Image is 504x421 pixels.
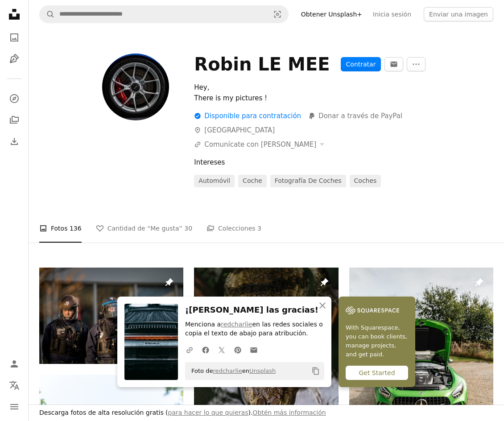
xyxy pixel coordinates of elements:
button: Mensaje a Robin [384,57,403,71]
h3: Descarga fotos de alta resolución gratis ( ). [39,409,326,417]
a: Donar a través de PayPal [308,111,402,121]
a: Cantidad de “Me gusta” 30 [96,214,192,243]
a: Unsplash [249,367,276,374]
div: Robin LE MEE [194,54,330,75]
a: Historial de descargas [5,132,23,150]
button: Contratar [341,57,381,71]
a: Comparte en Facebook [198,341,214,359]
button: Comunícate con [PERSON_NAME] [194,139,324,150]
a: Fotografía de coches [270,175,346,187]
a: [GEOGRAPHIC_DATA] [194,126,275,134]
img: file-1747939142011-51e5cc87e3c9 [346,304,399,317]
div: Get Started [346,366,408,380]
a: Comparte en Pinterest [230,341,246,359]
div: Disponible para contratación [194,111,301,121]
div: Hey, There is my pictures ! [194,82,403,103]
p: Menciona a en las redes sociales o copia el texto de abajo para atribución. [185,320,324,338]
a: Inicia sesión [368,7,417,21]
a: Fotos [5,29,23,46]
span: 3 [257,223,261,233]
a: coche [238,175,267,187]
a: Ver la foto de Robin LE MEE [39,311,183,319]
button: Buscar en Unsplash [40,6,55,23]
button: Búsqueda visual [267,6,288,23]
a: Comparte en Twitter [214,341,230,359]
span: Foto de en [187,364,276,378]
a: Obtener Unsplash+ [296,7,368,21]
a: Comparte por correo electrónico [246,341,262,359]
span: 30 [184,223,192,233]
a: Ilustraciones [5,50,23,68]
a: redcharlie [221,321,252,328]
button: Copiar al portapapeles [308,363,323,379]
button: Idioma [5,376,23,394]
h3: ¡[PERSON_NAME] las gracias! [185,304,324,317]
a: Coches [350,175,381,187]
button: Enviar una imagen [424,7,493,21]
a: Colecciones [5,111,23,129]
a: Colecciones 3 [207,214,261,243]
a: automóvil [194,175,235,187]
img: Avatar del usuario Robin LE MEE [102,54,169,120]
a: With Squarespace, you can book clients, manage projects, and get paid.Get Started [339,297,415,387]
a: Explorar [5,90,23,107]
form: Encuentra imágenes en todo el sitio [39,5,289,23]
span: With Squarespace, you can book clients, manage projects, and get paid. [346,323,408,359]
a: redcharlie [213,367,242,374]
a: para hacer lo que quieras [168,409,248,416]
div: Intereses [194,157,493,168]
button: Menú [5,398,23,416]
button: Más acciones [407,57,426,71]
a: Inicio — Unsplash [5,5,23,25]
img: photo-1677228297507-a4300cf17fe5 [39,268,183,364]
a: Iniciar sesión / Registrarse [5,355,23,373]
a: Un deportivo verde con el capó abierto [349,371,493,380]
a: Obtén más información [252,409,326,416]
